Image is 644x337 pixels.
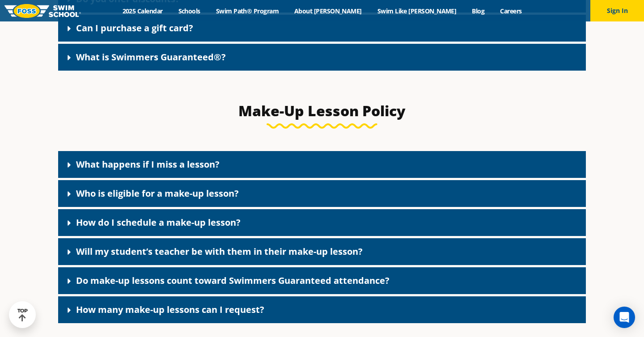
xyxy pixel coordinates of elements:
a: Blog [464,7,492,15]
div: How do I schedule a make-up lesson? [58,209,586,236]
div: Open Intercom Messenger [614,307,635,328]
a: Schools [170,7,208,15]
a: What happens if I miss a lesson? [76,158,220,170]
div: What happens if I miss a lesson? [58,151,586,178]
div: Will my student’s teacher be with them in their make-up lesson? [58,238,586,265]
a: Will my student’s teacher be with them in their make-up lesson? [76,245,363,257]
div: Who is eligible for a make-up lesson? [58,180,586,207]
a: 2025 Calendar [114,7,170,15]
h3: Make-Up Lesson Policy [111,102,533,120]
a: About [PERSON_NAME] [287,7,370,15]
a: Do make-up lessons count toward Swimmers Guaranteed attendance? [76,274,390,286]
div: What is Swimmers Guaranteed®? [58,44,586,71]
a: Can I purchase a gift card? [76,22,193,34]
div: How many make-up lessons can I request? [58,296,586,323]
a: Swim Like [PERSON_NAME] [369,7,464,15]
div: TOP [17,308,28,322]
a: How many make-up lessons can I request? [76,303,264,316]
a: Who is eligible for a make-up lesson? [76,187,239,199]
a: How do I schedule a make-up lesson? [76,216,241,228]
div: Do make-up lessons count toward Swimmers Guaranteed attendance? [58,267,586,294]
div: Can I purchase a gift card? [58,15,586,42]
a: Swim Path® Program [208,7,286,15]
a: Careers [492,7,530,15]
a: What is Swimmers Guaranteed®? [76,51,226,63]
img: FOSS Swim School Logo [4,4,81,18]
